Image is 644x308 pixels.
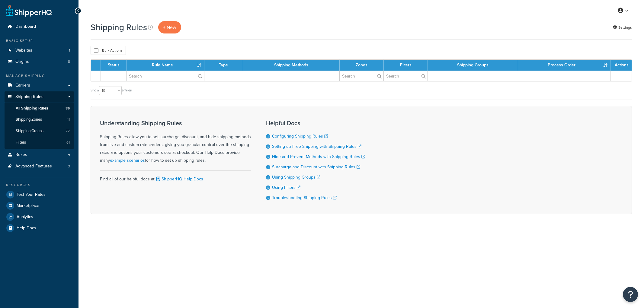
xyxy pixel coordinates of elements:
[5,200,74,211] a: Marketplace
[384,71,428,81] input: Search
[272,133,328,139] a: Configuring Shipping Rules
[91,46,126,55] button: Bulk Actions
[15,94,43,100] span: Shipping Rules
[91,86,132,95] label: Show entries
[272,184,300,191] a: Using Filters
[17,214,33,220] span: Analytics
[518,60,610,71] th: Process Order
[340,60,384,71] th: Zones
[272,154,365,160] a: Hide and Prevent Methods with Shipping Rules
[127,60,204,71] th: Rule Name
[204,60,243,71] th: Type
[5,137,74,148] a: Filters 61
[15,59,29,64] span: Origins
[68,164,70,169] span: 3
[66,129,70,134] span: 72
[100,120,251,164] div: Shipping Rules allow you to set, surcharge, discount, and hide shipping methods from live and cus...
[5,114,74,125] li: Shipping Zones
[16,106,48,111] span: All Shipping Rules
[5,189,74,200] a: Test Your Rates
[66,140,70,145] span: 61
[5,125,74,137] a: Shipping Groups 72
[15,83,30,88] span: Carriers
[17,192,46,197] span: Test Your Rates
[5,103,74,114] li: All Shipping Rules
[243,60,340,71] th: Shipping Methods
[5,103,74,114] a: All Shipping Rules 86
[5,114,74,125] a: Shipping Zones 11
[5,73,74,78] div: Manage Shipping
[127,71,204,81] input: Search
[272,174,320,180] a: Using Shipping Groups
[100,120,251,126] h3: Understanding Shipping Rules
[68,59,70,64] span: 8
[155,176,203,182] a: ShipperHQ Help Docs
[5,91,74,149] li: Shipping Rules
[5,161,74,172] a: Advanced Features 3
[101,60,127,71] th: Status
[17,203,39,208] span: Marketplace
[91,21,147,33] h1: Shipping Rules
[272,195,337,201] a: Troubleshooting Shipping Rules
[272,164,360,170] a: Surcharge and Discount with Shipping Rules
[5,45,74,56] a: Websites 1
[610,60,632,71] th: Actions
[5,183,74,188] div: Resources
[5,137,74,148] li: Filters
[5,56,74,67] li: Origins
[15,152,27,157] span: Boxes
[5,38,74,43] div: Basic Setup
[158,21,181,33] p: + New
[5,223,74,233] a: Help Docs
[623,287,638,302] button: Open Resource Center
[67,117,70,122] span: 11
[384,60,428,71] th: Filters
[5,80,74,91] a: Carriers
[16,140,26,145] span: Filters
[100,170,251,183] div: Find all of our helpful docs at:
[613,23,632,32] a: Settings
[5,56,74,67] a: Origins 8
[99,86,122,95] select: Showentries
[272,143,361,150] a: Setting up Free Shipping with Shipping Rules
[16,129,43,134] span: Shipping Groups
[266,120,365,126] h3: Helpful Docs
[66,106,70,111] span: 86
[428,60,518,71] th: Shipping Groups
[6,5,52,17] a: ShipperHQ Home
[5,211,74,222] a: Analytics
[5,91,74,103] a: Shipping Rules
[5,149,74,160] a: Boxes
[5,161,74,172] li: Advanced Features
[5,45,74,56] li: Websites
[5,125,74,137] li: Shipping Groups
[16,117,42,122] span: Shipping Zones
[15,24,36,29] span: Dashboard
[17,226,36,231] span: Help Docs
[340,71,384,81] input: Search
[15,164,52,169] span: Advanced Features
[110,157,145,164] a: example scenarios
[15,48,32,53] span: Websites
[69,48,70,53] span: 1
[5,21,74,32] a: Dashboard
